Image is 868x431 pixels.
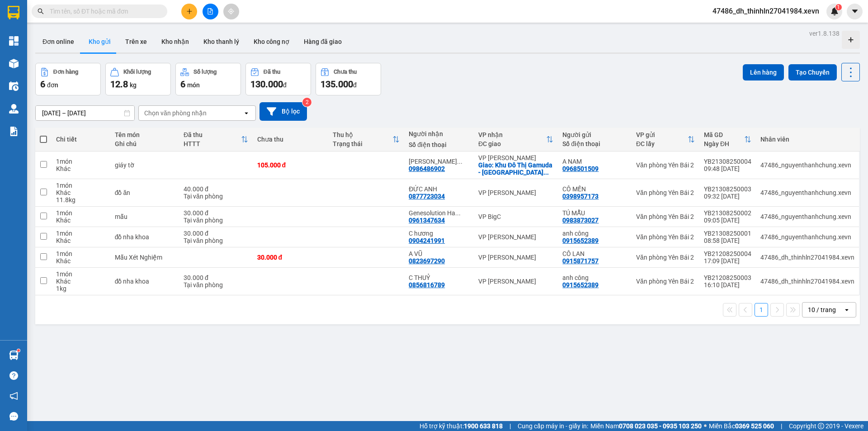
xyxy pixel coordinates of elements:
span: 6 [180,79,185,90]
span: ... [543,169,549,176]
div: YB21308250004 [704,158,751,165]
div: 09:05 [DATE] [704,217,751,224]
div: Chưa thu [334,69,357,75]
div: 1 món [56,209,105,217]
div: HTTT [184,140,241,147]
button: Đã thu130.000đ [245,63,311,95]
svg: open [843,306,850,313]
span: kg [130,81,137,89]
div: ĐC giao [478,140,546,147]
div: YB21208250003 [704,274,751,281]
div: ĐỨC ANH [409,185,469,193]
div: 0856816789 [409,281,445,289]
img: warehouse-icon [9,350,19,360]
div: Số điện thoại [409,141,469,148]
span: aim [228,8,234,14]
div: Số lượng [193,69,217,75]
div: Khác [56,237,105,244]
div: 47486_dh_thinhln27041984.xevn [760,278,854,285]
span: 12.8 [110,79,128,90]
div: VP [PERSON_NAME] [478,278,553,285]
button: Bộ lọc [259,102,307,121]
button: Khối lượng12.8kg [105,63,171,95]
div: 1 món [56,270,105,278]
sup: 1 [17,349,20,352]
div: 0904241991 [409,237,445,244]
div: Đơn hàng [53,69,78,75]
div: 10 / trang [808,305,836,314]
div: 0915652389 [562,281,599,289]
button: file-add [203,4,218,19]
span: plus [186,8,193,14]
span: 6 [40,79,45,90]
span: Miền Nam [590,421,702,431]
div: 08:58 [DATE] [704,237,751,244]
span: file-add [207,8,213,14]
button: Kho công nợ [246,31,297,52]
div: ĐC lấy [636,140,688,147]
div: 1 món [56,158,105,165]
div: Mẫu Xét Nghiệm [115,254,175,261]
div: Thu hộ [333,131,392,138]
div: A VŨ [409,250,469,257]
th: Toggle SortBy [474,128,558,152]
svg: open [243,109,250,117]
div: Ngày ĐH [704,140,744,147]
div: 105.000 đ [257,161,324,169]
div: C hương [409,230,469,237]
div: 47486_nguyenthanhchung.xevn [760,233,854,241]
span: Miền Bắc [709,421,774,431]
div: 0915871757 [562,257,599,265]
th: Toggle SortBy [699,128,756,152]
button: caret-down [847,4,863,19]
div: 47486_dh_thinhln27041984.xevn [760,254,854,261]
div: đồ ăn [115,189,175,196]
div: ver 1.8.138 [809,28,840,38]
div: 0983873027 [562,217,599,224]
div: Tại văn phòng [184,237,248,244]
img: icon-new-feature [830,7,839,15]
button: Trên xe [118,31,154,52]
div: 1 món [56,230,105,237]
div: 47486_nguyenthanhchung.xevn [760,213,854,220]
div: VP gửi [636,131,688,138]
div: 0986486902 [409,165,445,172]
span: ... [457,158,462,165]
div: 0398957173 [562,193,599,200]
div: đồ nha khoa [115,233,175,241]
strong: 0369 525 060 [735,422,774,430]
div: Khác [56,189,105,196]
div: YB21308250002 [704,209,751,217]
div: Văn phòng Yên Bái 2 [636,254,695,261]
div: anh công [562,230,627,237]
span: | [509,421,511,431]
div: 17:09 [DATE] [704,257,751,265]
div: 0877723034 [409,193,445,200]
div: Đã thu [264,69,280,75]
div: 47486_nguyenthanhchung.xevn [760,189,854,196]
div: 30.000 đ [184,209,248,217]
div: Mã GD [704,131,744,138]
div: anh công [562,274,627,281]
div: Số điện thoại [562,140,627,147]
div: 0823697290 [409,257,445,265]
div: Văn phòng Yên Bái 2 [636,161,695,169]
div: 0968501509 [562,165,599,172]
div: CÔ LAN [562,250,627,257]
span: ... [455,209,461,217]
input: Tìm tên, số ĐT hoặc mã đơn [50,6,156,16]
img: solution-icon [9,127,19,136]
th: Toggle SortBy [328,128,404,152]
strong: 0708 023 035 - 0935 103 250 [619,422,702,430]
div: Genesolution Ha Nội [409,209,469,217]
div: YB21308250001 [704,230,751,237]
div: Tại văn phòng [184,217,248,224]
img: warehouse-icon [9,59,19,68]
div: Văn phòng Yên Bái 2 [636,213,695,220]
div: Văn phòng Yên Bái 2 [636,233,695,241]
div: VP BigC [478,213,553,220]
div: 1 món [56,182,105,189]
div: Chưa thu [257,136,324,143]
span: search [38,8,44,14]
input: Select a date range. [36,106,134,120]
